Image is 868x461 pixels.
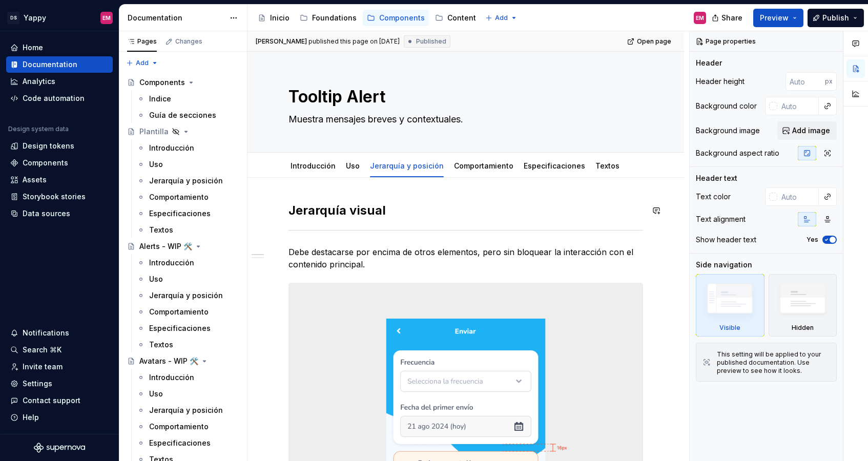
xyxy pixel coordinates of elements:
textarea: Tooltip Alert [286,85,641,109]
a: Foundations [296,10,361,26]
div: Components [379,13,425,23]
a: Comportamiento [454,161,513,170]
div: Introducción [149,372,194,383]
a: Textos [133,222,243,238]
p: px [825,77,833,86]
div: Help [23,412,39,423]
a: Design tokens [6,138,113,154]
div: Documentation [23,59,77,70]
a: Comportamiento [133,418,243,435]
div: Indice [149,94,171,104]
div: Jerarquía y posición [149,290,223,301]
a: Storybook stories [6,188,113,205]
div: Uso [149,159,163,170]
a: Open page [624,34,676,49]
a: Content [431,10,480,26]
div: Text color [696,192,731,202]
textarea: Muestra mensajes breves y contextuales. [286,111,641,128]
div: Visible [719,324,740,332]
a: Uso [133,386,243,402]
div: Introducción [286,155,340,176]
a: Introducción [133,255,243,271]
div: Especificaciones [149,323,211,333]
div: Textos [149,225,173,235]
div: Assets [23,175,47,185]
div: Storybook stories [23,192,86,202]
span: Publish [822,13,849,23]
div: Comportamiento [149,307,209,317]
div: Show header text [696,235,756,245]
div: Page tree [254,8,480,28]
a: Guía de secciones [133,107,243,123]
button: Contact support [6,392,113,409]
div: Comportamiento [450,155,518,176]
a: Especificaciones [133,205,243,222]
a: Home [6,39,113,56]
div: Home [23,43,43,53]
div: Header [696,58,722,68]
div: Especificaciones [149,438,211,448]
div: Foundations [312,13,357,23]
div: Introducción [149,258,194,268]
div: Data sources [23,208,70,219]
a: Avatars - WIP 🛠️ [123,353,243,369]
div: Background image [696,125,760,136]
div: Guía de secciones [149,110,216,120]
div: Introducción [149,143,194,153]
div: Notifications [23,328,69,338]
div: Background color [696,101,757,111]
a: Settings [6,375,113,392]
button: Publish [808,9,864,27]
div: Yappy [24,13,46,23]
div: Inicio [270,13,290,23]
a: Especificaciones [133,320,243,337]
div: Uso [149,274,163,284]
div: Settings [23,379,52,389]
a: Inicio [254,10,294,26]
a: Textos [595,161,619,170]
div: Pages [127,37,157,46]
button: Add image [777,121,837,140]
span: Open page [637,37,671,46]
div: Design system data [8,125,69,133]
a: Components [6,155,113,171]
button: Notifications [6,325,113,341]
div: Content [447,13,476,23]
div: Components [139,77,185,88]
div: Invite team [23,362,63,372]
a: Assets [6,172,113,188]
div: Code automation [23,93,85,103]
div: Documentation [128,13,224,23]
input: Auto [777,187,819,206]
a: Jerarquía y posición [133,287,243,304]
div: Header text [696,173,737,183]
a: Uso [133,271,243,287]
div: Textos [149,340,173,350]
div: This setting will be applied to your published documentation. Use preview to see how it looks. [717,350,830,375]
div: Contact support [23,395,80,406]
button: Preview [753,9,803,27]
label: Yes [807,236,818,244]
svg: Supernova Logo [34,443,85,453]
a: Comportamiento [133,304,243,320]
div: Search ⌘K [23,345,61,355]
a: Especificaciones [133,435,243,451]
div: EM [696,14,704,22]
a: Code automation [6,90,113,107]
span: Add [495,14,508,22]
div: Especificaciones [520,155,589,176]
a: Uso [346,161,360,170]
div: Header height [696,76,745,87]
div: Comportamiento [149,192,209,202]
a: Data sources [6,205,113,222]
div: Text alignment [696,214,746,224]
a: Textos [133,337,243,353]
span: Share [721,13,742,23]
button: Add [482,11,521,25]
span: Preview [760,13,789,23]
div: Plantilla [139,127,169,137]
a: Introducción [133,140,243,156]
div: Components [23,158,68,168]
a: Jerarquía y posición [370,161,444,170]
